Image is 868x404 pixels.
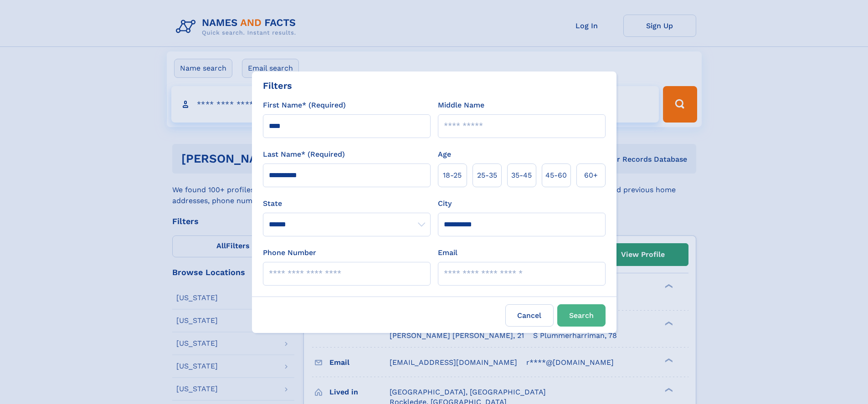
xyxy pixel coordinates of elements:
span: 35‑45 [511,170,532,181]
label: Last Name* (Required) [263,149,345,160]
label: Phone Number [263,247,316,258]
span: 25‑35 [477,170,497,181]
span: 60+ [584,170,598,181]
span: 45‑60 [545,170,567,181]
label: Middle Name [438,100,484,111]
div: Filters [263,79,292,92]
button: Search [557,304,606,327]
span: 18‑25 [443,170,462,181]
label: First Name* (Required) [263,100,346,111]
label: Email [438,247,457,258]
label: State [263,198,431,209]
label: Cancel [505,304,554,327]
label: City [438,198,452,209]
label: Age [438,149,451,160]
